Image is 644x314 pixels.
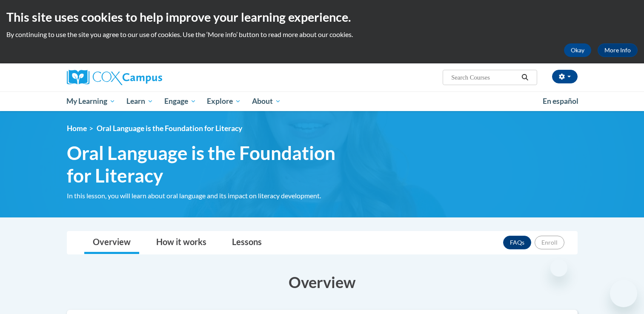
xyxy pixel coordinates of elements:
[67,70,229,85] a: Cox Campus
[610,280,637,307] iframe: Button to launch messaging window
[148,231,215,254] a: How it works
[54,91,590,111] div: Main menu
[535,236,564,249] button: Enroll
[207,96,241,106] span: Explore
[6,30,638,39] p: By continuing to use the site you agree to our use of cookies. Use the ‘More info’ button to read...
[67,271,578,293] h3: Overview
[503,236,531,249] a: FAQs
[126,96,153,106] span: Learn
[550,260,567,277] iframe: Close message
[552,70,578,83] button: Account Settings
[61,91,121,111] a: My Learning
[564,43,591,57] button: Okay
[67,191,361,200] div: In this lesson, you will learn about oral language and its impact on literacy development.
[223,231,270,254] a: Lessons
[450,72,518,83] input: Search Courses
[84,231,139,254] a: Overview
[67,142,361,187] span: Oral Language is the Foundation for Literacy
[598,43,638,57] a: More Info
[159,91,202,111] a: Engage
[121,91,159,111] a: Learn
[67,70,162,85] img: Cox Campus
[201,91,246,111] a: Explore
[97,124,242,133] span: Oral Language is the Foundation for Literacy
[537,92,584,110] a: En español
[518,72,531,83] button: Search
[164,96,196,106] span: Engage
[543,97,578,106] span: En español
[66,96,115,106] span: My Learning
[6,9,638,26] h2: This site uses cookies to help improve your learning experience.
[67,124,87,133] a: Home
[252,96,281,106] span: About
[246,91,286,111] a: About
